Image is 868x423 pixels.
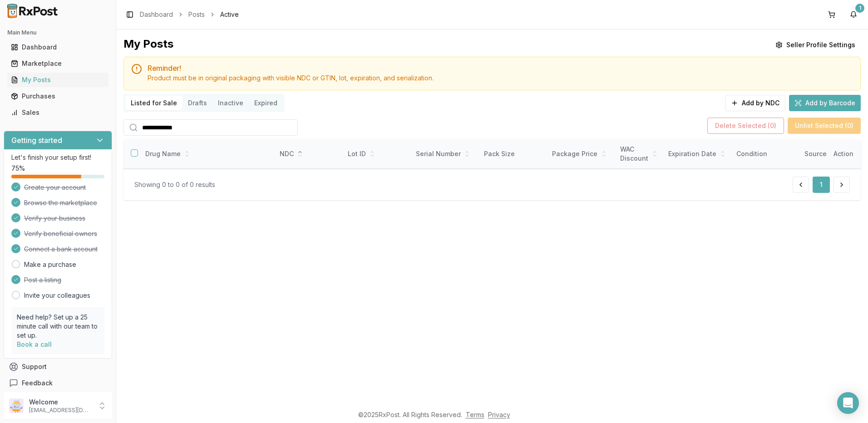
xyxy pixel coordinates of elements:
div: Purchases [11,92,105,101]
span: Verify beneficial owners [24,229,97,238]
span: Post a listing [24,275,61,285]
div: Source [804,149,839,158]
h5: Reminder! [148,64,853,72]
a: Purchases [7,88,108,104]
div: Marketplace [11,59,105,68]
a: Make a purchase [24,260,76,269]
a: Sales [7,104,108,121]
a: Marketplace [7,55,108,72]
button: Listed for Sale [125,96,182,110]
p: Need help? Set up a 25 minute call with our team to set up. [17,313,99,340]
a: Dashboard [7,39,108,55]
button: Marketplace [4,56,112,71]
button: Purchases [4,89,112,103]
a: Posts [188,10,205,19]
button: Support [4,359,112,375]
button: Expired [249,96,283,110]
a: Privacy [488,411,510,418]
div: Product must be in original packaging with visible NDC or GTIN, lot, expiration, and serialization. [148,74,853,83]
div: Open Intercom Messenger [837,392,859,414]
button: Inactive [212,96,249,110]
a: Book a call [17,340,52,348]
div: Sales [11,108,105,117]
span: Verify your business [24,214,85,223]
div: Showing 0 to 0 of 0 results [134,180,215,189]
div: Drug Name [145,149,267,158]
button: 1 [813,177,830,193]
th: Condition [731,139,799,169]
div: Dashboard [11,43,105,52]
p: Welcome [29,398,92,407]
button: Dashboard [4,40,112,54]
span: Browse the marketplace [24,198,97,207]
button: My Posts [4,73,112,87]
p: [EMAIL_ADDRESS][DOMAIN_NAME] [29,407,92,414]
div: NDC [280,149,337,158]
nav: breadcrumb [140,10,239,19]
a: Invite your colleagues [24,291,90,300]
button: Add by Barcode [789,95,861,111]
div: Package Price [552,149,609,158]
button: Drafts [182,96,212,110]
span: 75 % [11,164,25,173]
div: Serial Number [416,149,473,158]
img: RxPost Logo [4,4,62,18]
button: Feedback [4,375,112,391]
button: Seller Profile Settings [770,37,861,53]
div: My Posts [123,37,173,53]
span: Active [220,10,239,19]
a: My Posts [7,72,108,88]
h2: Main Menu [7,29,108,36]
p: Let's finish your setup first! [11,153,104,162]
th: Action [826,139,861,169]
div: Lot ID [348,149,405,158]
a: Dashboard [140,10,173,19]
button: Add by NDC [725,95,785,111]
img: User avatar [9,398,24,413]
button: Sales [4,105,112,120]
h3: Getting started [11,135,62,146]
div: 1 [855,4,864,13]
span: Connect a bank account [24,245,98,254]
div: WAC Discount [620,145,657,163]
a: Terms [466,411,484,418]
button: 1 [846,7,861,22]
div: Expiration Date [668,149,725,158]
th: Pack Size [478,139,547,169]
span: Create your account [24,183,86,192]
div: My Posts [11,75,105,84]
span: Feedback [22,379,53,388]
